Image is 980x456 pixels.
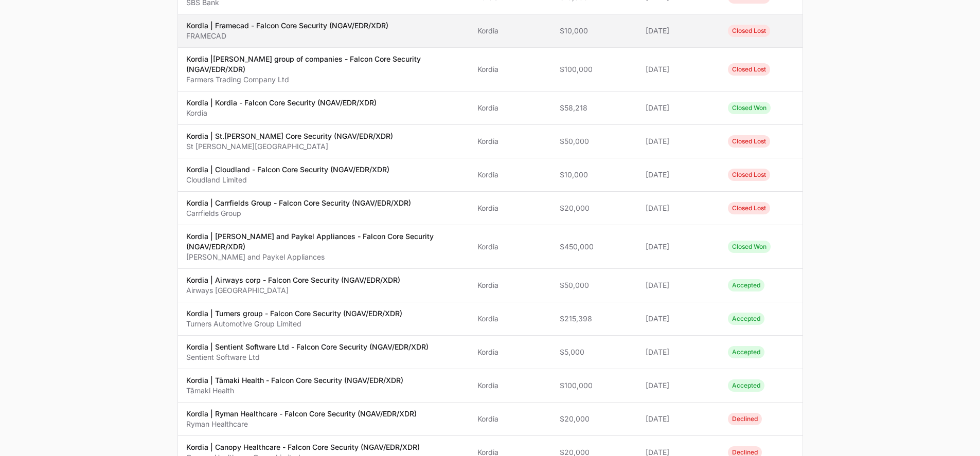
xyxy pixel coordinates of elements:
span: Kordia [477,347,543,357]
span: $58,218 [560,103,629,113]
p: [PERSON_NAME] and Paykel Appliances [186,252,461,262]
span: Kordia [477,64,543,75]
p: Kordia | Canopy Healthcare - Falcon Core Security (NGAV/EDR/XDR) [186,442,420,452]
p: FRAMECAD [186,31,388,41]
span: Kordia [477,314,543,324]
p: Kordia [186,108,377,118]
p: Kordia | [PERSON_NAME] and Paykel Appliances - Falcon Core Security (NGAV/EDR/XDR) [186,231,461,252]
span: [DATE] [646,380,711,391]
p: St [PERSON_NAME][GEOGRAPHIC_DATA] [186,141,393,152]
p: Kordia | Framecad - Falcon Core Security (NGAV/EDR/XDR) [186,21,388,31]
span: $20,000 [560,414,629,424]
span: [DATE] [646,26,711,36]
span: $215,398 [560,314,629,324]
span: [DATE] [646,347,711,357]
p: Kordia | Sentient Software Ltd - Falcon Core Security (NGAV/EDR/XDR) [186,342,429,352]
span: [DATE] [646,64,711,75]
p: Cloudland Limited [186,175,389,185]
p: Tāmaki Health [186,386,403,396]
span: Kordia [477,136,543,147]
span: [DATE] [646,103,711,113]
p: Airways [GEOGRAPHIC_DATA] [186,285,400,296]
span: [DATE] [646,170,711,180]
p: Kordia | St.[PERSON_NAME] Core Security (NGAV/EDR/XDR) [186,131,393,141]
p: Kordia | Tāmaki Health - Falcon Core Security (NGAV/EDR/XDR) [186,375,403,386]
p: Ryman Healthcare [186,419,417,429]
p: Farmers Trading Company Ltd [186,75,461,85]
p: Kordia | Kordia - Falcon Core Security (NGAV/EDR/XDR) [186,98,377,108]
span: [DATE] [646,314,711,324]
span: Kordia [477,242,543,252]
span: Kordia [477,26,543,36]
p: Kordia | Carrfields Group - Falcon Core Security (NGAV/EDR/XDR) [186,198,411,208]
span: $50,000 [560,136,629,147]
span: [DATE] [646,280,711,290]
span: Kordia [477,280,543,290]
span: [DATE] [646,242,711,252]
span: Kordia [477,414,543,424]
p: Carrfields Group [186,208,411,218]
span: [DATE] [646,136,711,147]
span: $100,000 [560,380,629,391]
span: Kordia [477,103,543,113]
span: $10,000 [560,170,629,180]
span: Kordia [477,380,543,391]
span: Kordia [477,203,543,213]
span: $5,000 [560,347,629,357]
p: Kordia | Cloudland - Falcon Core Security (NGAV/EDR/XDR) [186,165,389,175]
p: Turners Automotive Group Limited [186,319,402,329]
span: $20,000 [560,203,629,213]
span: $10,000 [560,26,629,36]
span: $100,000 [560,64,629,75]
span: Kordia [477,170,543,180]
p: Kordia | Turners group - Falcon Core Security (NGAV/EDR/XDR) [186,308,402,319]
p: Kordia |[PERSON_NAME] group of companies - Falcon Core Security (NGAV/EDR/XDR) [186,54,461,75]
p: Kordia | Ryman Healthcare - Falcon Core Security (NGAV/EDR/XDR) [186,409,417,419]
span: $450,000 [560,242,629,252]
p: Sentient Software Ltd [186,352,429,362]
p: Kordia | Airways corp - Falcon Core Security (NGAV/EDR/XDR) [186,275,400,285]
span: [DATE] [646,414,711,424]
span: [DATE] [646,203,711,213]
span: $50,000 [560,280,629,290]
